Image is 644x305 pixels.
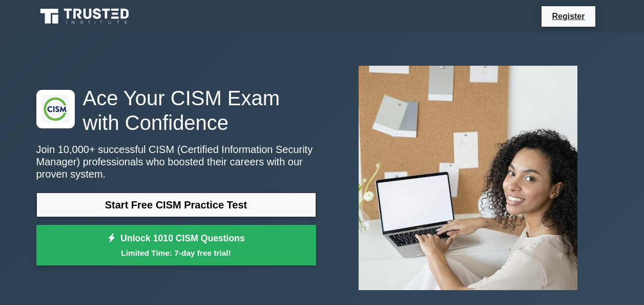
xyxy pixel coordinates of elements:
a: Start Free CISM Practice Test [36,193,316,217]
a: Register [546,10,591,23]
a: Unlock 1010 CISM QuestionsLimited Time: 7-day free trial! [36,225,316,266]
p: Join 10,000+ successful CISM (Certified Information Security Manager) professionals who boosted t... [36,143,316,180]
small: Limited Time: 7-day free trial! [49,247,303,259]
h1: Ace Your CISM Exam with Confidence [36,86,316,135]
